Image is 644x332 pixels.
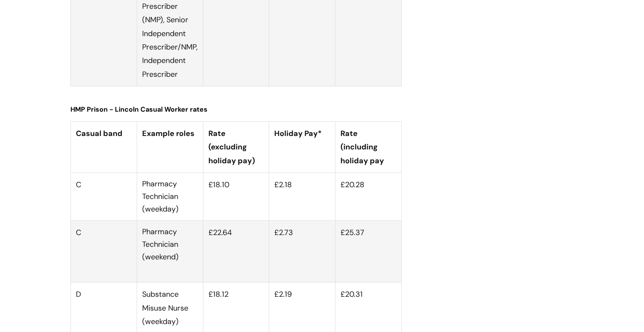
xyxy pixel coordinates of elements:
th: Example roles [137,121,203,173]
td: £22.64 [203,221,269,282]
th: Holiday Pay* [269,121,335,173]
td: £25.37 [335,221,402,282]
td: £2.18 [269,173,335,220]
td: C [71,221,137,282]
th: Rate (excluding holiday pay) [203,121,269,173]
th: Rate (including holiday pay [335,121,402,173]
p: Pharmacy Technician (weekday) [142,178,198,215]
td: £20.28 [335,173,402,220]
span: HMP Prison - Lincoln Casual Worker rates [70,105,208,114]
td: £18.10 [203,173,269,220]
p: Pharmacy Technician (weekend) [142,226,198,263]
td: £2.73 [269,221,335,282]
th: Casual band [71,121,137,173]
td: C [71,173,137,220]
